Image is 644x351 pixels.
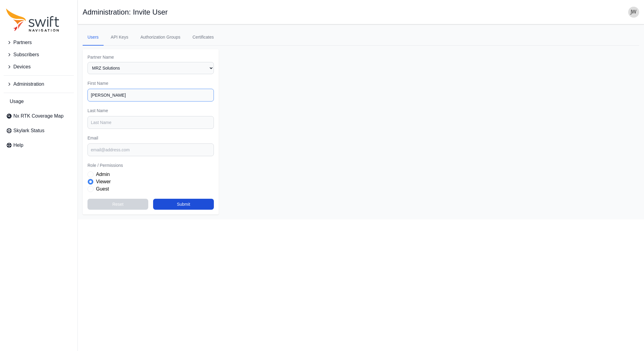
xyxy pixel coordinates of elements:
[87,62,214,74] select: Partner Name
[135,29,185,46] a: Authorization Groups
[87,162,214,168] label: Role / Permissions
[87,108,214,114] label: Last Name
[10,98,24,105] span: Usage
[13,81,44,88] span: Administration
[87,89,214,102] input: First Name
[4,61,74,73] button: Devices
[4,36,74,49] button: Partners
[87,171,214,193] div: Role
[87,116,214,129] input: Last Name
[13,39,32,46] span: Partners
[87,54,214,60] label: Partner Name
[13,142,23,149] span: Help
[628,7,639,18] img: user photo
[4,125,74,137] a: Skylark Status
[106,29,133,46] a: API Keys
[4,49,74,61] button: Subscribers
[13,51,39,58] span: Subscribers
[188,29,219,46] a: Certificates
[13,127,44,134] span: Skylark Status
[13,63,31,71] span: Devices
[4,110,74,122] a: Nx RTK Coverage Map
[96,178,111,185] label: Viewer
[4,78,74,90] button: Administration
[4,139,74,151] a: Help
[96,171,110,178] label: Admin
[13,112,63,120] span: Nx RTK Coverage Map
[83,29,104,46] a: Users
[4,95,74,108] a: Usage
[87,143,214,156] input: email@address.com
[83,9,168,16] h1: Administration: Invite User
[87,135,214,141] label: Email
[153,199,214,210] button: Submit
[96,185,109,193] label: Guest
[87,199,148,210] button: Reset
[87,80,214,86] label: First Name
